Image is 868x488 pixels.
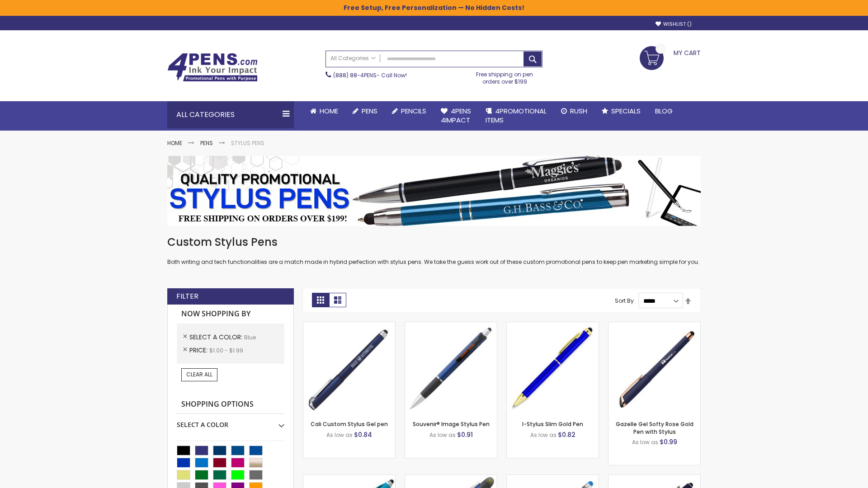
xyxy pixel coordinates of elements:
[632,438,658,446] span: As low as
[330,55,376,62] span: All Categories
[303,474,395,482] a: Neon Stylus Highlighter-Pen Combo-Blue
[457,430,473,439] span: $0.91
[303,322,395,329] a: Cali Custom Stylus Gel pen-Blue
[320,106,338,116] span: Home
[244,333,256,341] span: Blue
[660,437,677,446] span: $0.99
[189,346,209,355] span: Price
[303,322,395,414] img: Cali Custom Stylus Gel pen-Blue
[405,322,497,414] img: Souvenir® Image Stylus Pen-Blue
[507,322,599,414] img: I-Stylus Slim Gold-Blue
[522,420,583,428] a: I-Stylus Slim Gold Pen
[611,106,641,116] span: Specials
[177,305,284,324] strong: Now Shopping by
[656,21,692,28] a: Wishlist
[177,395,284,414] strong: Shopping Options
[609,474,700,482] a: Custom Soft Touch® Metal Pens with Stylus-Blue
[478,101,554,131] a: 4PROMOTIONALITEMS
[186,371,212,378] span: Clear All
[570,106,587,116] span: Rush
[434,101,478,131] a: 4Pens4impact
[354,430,372,439] span: $0.84
[345,101,385,121] a: Pens
[181,368,217,381] a: Clear All
[333,71,377,79] a: (888) 88-4PENS
[167,139,182,147] a: Home
[413,420,490,428] a: Souvenir® Image Stylus Pen
[167,235,701,249] h1: Custom Stylus Pens
[486,106,547,125] span: 4PROMOTIONAL ITEMS
[303,101,345,121] a: Home
[609,322,700,329] a: Gazelle Gel Softy Rose Gold Pen with Stylus-Blue
[333,71,407,79] span: - Call Now!
[167,101,294,128] div: All Categories
[385,101,434,121] a: Pencils
[312,293,329,307] strong: Grid
[429,431,456,439] span: As low as
[177,414,284,429] div: Select A Color
[594,101,648,121] a: Specials
[655,106,673,116] span: Blog
[558,430,576,439] span: $0.82
[405,322,497,329] a: Souvenir® Image Stylus Pen-Blue
[200,139,213,147] a: Pens
[167,156,701,226] img: Stylus Pens
[609,322,700,414] img: Gazelle Gel Softy Rose Gold Pen with Stylus-Blue
[616,420,693,435] a: Gazelle Gel Softy Rose Gold Pen with Stylus
[554,101,594,121] a: Rush
[167,235,701,266] div: Both writing and tech functionalities are a match made in hybrid perfection with stylus pens. We ...
[362,106,377,116] span: Pens
[167,53,258,82] img: 4Pens Custom Pens and Promotional Products
[467,67,543,85] div: Free shipping on pen orders over $199
[209,347,243,354] span: $1.00 - $1.99
[405,474,497,482] a: Souvenir® Jalan Highlighter Stylus Pen Combo-Blue
[530,431,557,439] span: As low as
[441,106,471,125] span: 4Pens 4impact
[401,106,426,116] span: Pencils
[648,101,680,121] a: Blog
[311,420,388,428] a: Cali Custom Stylus Gel pen
[189,333,244,342] span: Select A Color
[326,51,380,66] a: All Categories
[326,431,353,439] span: As low as
[507,474,599,482] a: Islander Softy Gel with Stylus - ColorJet Imprint-Blue
[615,297,634,305] label: Sort By
[176,291,198,301] strong: Filter
[507,322,599,329] a: I-Stylus Slim Gold-Blue
[231,139,264,147] strong: Stylus Pens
